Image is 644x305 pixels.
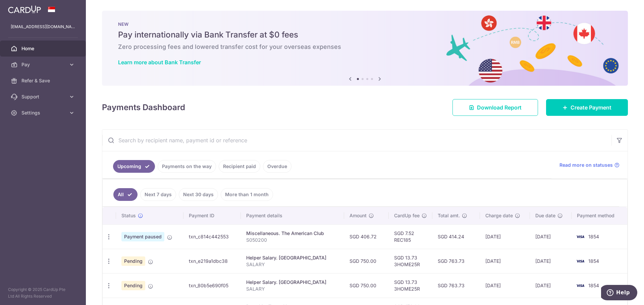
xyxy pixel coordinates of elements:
td: SGD 750.00 [344,249,389,273]
img: Bank Card [574,257,587,265]
a: Recipient paid [219,160,260,173]
span: Pending [121,256,145,266]
a: Download Report [452,99,538,116]
input: Search by recipient name, payment id or reference [102,130,611,151]
td: [DATE] [530,273,572,298]
span: 1854 [588,283,599,288]
iframe: Opens a widget where you can find more information [601,285,637,302]
img: Bank Card [574,282,587,290]
span: Download Report [477,103,522,111]
p: SALARY [246,286,339,292]
a: Overdue [263,160,291,173]
h4: Payments Dashboard [102,101,185,113]
img: Bank Card [574,233,587,241]
img: Bank transfer banner [102,11,628,86]
a: Next 30 days [179,188,218,201]
a: Upcoming [113,160,155,173]
a: Create Payment [546,99,628,116]
td: SGD 763.73 [432,249,480,273]
span: Home [21,45,66,52]
span: Refer & Save [21,77,66,84]
td: [DATE] [480,249,530,273]
span: Due date [535,212,555,219]
td: txn_80b5e690f05 [183,273,241,298]
th: Payment ID [183,207,241,224]
span: 1854 [588,258,599,264]
div: Helper Salary. [GEOGRAPHIC_DATA] [246,254,339,261]
a: Next 7 days [140,188,176,201]
span: Pay [21,61,66,68]
h6: Zero processing fees and lowered transfer cost for your overseas expenses [118,43,612,51]
td: [DATE] [530,224,572,249]
a: Read more on statuses [559,162,620,168]
td: txn_e219a1dbc38 [183,249,241,273]
span: Pending [121,281,145,290]
td: [DATE] [480,224,530,249]
td: [DATE] [480,273,530,298]
p: NEW [118,21,612,27]
td: SGD 414.24 [432,224,480,249]
span: Support [21,93,66,100]
p: S050200 [246,237,339,243]
span: Charge date [485,212,513,219]
span: 1854 [588,234,599,239]
span: Create Payment [571,103,611,111]
td: SGD 763.73 [432,273,480,298]
a: All [113,188,138,201]
th: Payment method [572,207,627,224]
div: Miscellaneous. The American Club [246,230,339,237]
span: Payment paused [121,232,164,241]
span: Status [121,212,136,219]
a: Learn more about Bank Transfer [118,59,201,66]
h5: Pay internationally via Bank Transfer at $0 fees [118,29,612,40]
img: CardUp [8,5,41,13]
span: Settings [21,109,66,116]
div: Helper Salary. [GEOGRAPHIC_DATA] [246,279,339,286]
a: More than 1 month [221,188,273,201]
span: CardUp fee [394,212,420,219]
p: [EMAIL_ADDRESS][DOMAIN_NAME] [11,23,75,30]
td: SGD 7.52 REC185 [389,224,432,249]
td: SGD 13.73 3HOME25R [389,249,432,273]
p: SALARY [246,261,339,268]
th: Payment details [241,207,344,224]
td: SGD 13.73 3HOME25R [389,273,432,298]
a: Payments on the way [158,160,216,173]
td: SGD 750.00 [344,273,389,298]
td: SGD 406.72 [344,224,389,249]
span: Total amt. [438,212,460,219]
td: txn_c814c442553 [183,224,241,249]
span: Read more on statuses [559,162,613,168]
td: [DATE] [530,249,572,273]
span: Amount [350,212,367,219]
